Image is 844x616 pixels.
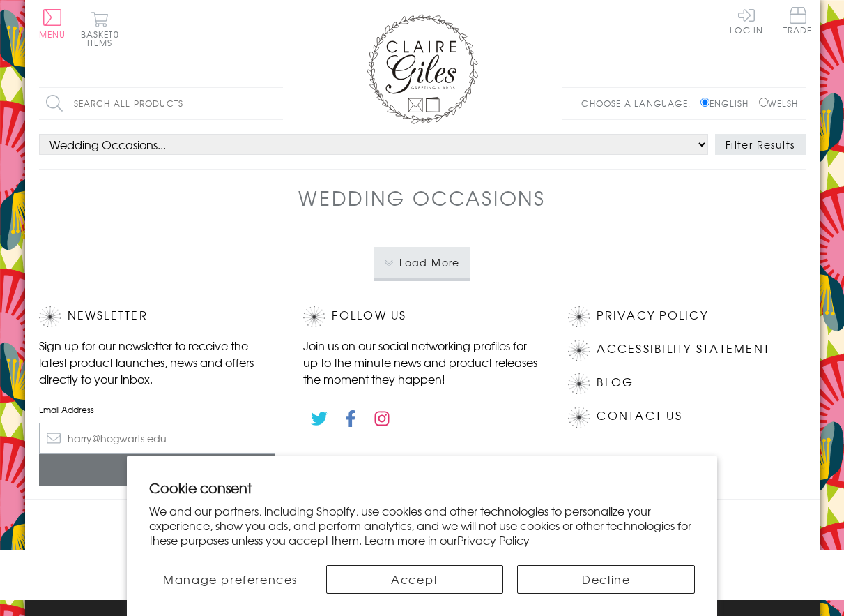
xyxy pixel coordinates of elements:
label: English [700,97,755,110]
a: Contact Us [597,407,682,426]
button: Decline [517,565,695,594]
h1: Wedding Occasions [298,183,546,212]
button: Basket0 items [81,11,119,47]
button: Load More [374,247,470,278]
label: Welsh [759,97,799,110]
a: Blog [597,373,634,392]
a: Log In [730,7,763,34]
input: Search all products [39,88,283,119]
p: We and our partners, including Shopify, use cookies and other technologies to personalize your ex... [149,504,696,547]
h2: Cookie consent [149,478,696,497]
h2: Follow Us [303,306,540,327]
button: Menu [39,9,66,38]
p: Join us on our social networking profiles for up to the minute news and product releases the mome... [303,337,540,387]
button: Accept [326,565,504,594]
input: Search [269,88,283,119]
label: Email Address [39,403,276,416]
h2: Newsletter [39,306,276,327]
a: Trade [783,7,813,37]
a: Accessibility Statement [597,340,770,359]
span: Trade [783,7,813,34]
a: Privacy Policy [457,532,530,548]
span: Menu [39,28,66,40]
a: Privacy Policy [597,306,707,325]
button: Filter Results [715,134,806,155]
span: Manage preferences [163,571,298,587]
input: harry@hogwarts.edu [39,423,276,454]
button: Manage preferences [149,565,312,594]
p: Choose a language: [581,97,698,110]
input: English [700,98,709,107]
input: Welsh [759,98,768,107]
p: Sign up for our newsletter to receive the latest product launches, news and offers directly to yo... [39,337,276,387]
span: 0 items [87,28,119,49]
img: Claire Giles Greetings Cards [367,14,478,124]
input: Subscribe [39,454,276,486]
